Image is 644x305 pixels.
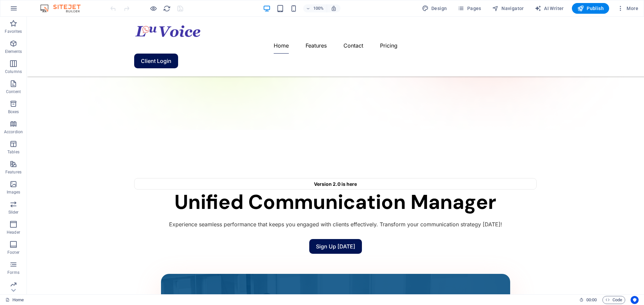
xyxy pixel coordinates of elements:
span: : [591,297,592,302]
p: Features [5,169,21,175]
span: Code [605,296,622,304]
span: 00 00 [586,296,597,304]
button: More [614,3,641,14]
p: Slider [8,210,19,215]
p: Content [6,89,21,94]
iframe: To enrich screen reader interactions, please activate Accessibility in Grammarly extension settings [27,17,644,294]
p: Footer [7,250,19,255]
p: Tables [7,149,19,155]
p: Images [7,189,20,195]
button: Usercentrics [631,296,639,304]
p: Columns [5,69,22,74]
p: Accordion [4,129,23,135]
p: Header [7,230,20,235]
p: Forms [7,270,19,275]
p: Favorites [5,29,22,34]
p: Elements [5,49,22,54]
span: More [617,5,638,12]
p: Boxes [8,109,19,115]
h6: Session time [579,296,597,304]
button: Code [602,296,625,304]
a: Click to cancel selection. Double-click to open Pages [5,296,24,304]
